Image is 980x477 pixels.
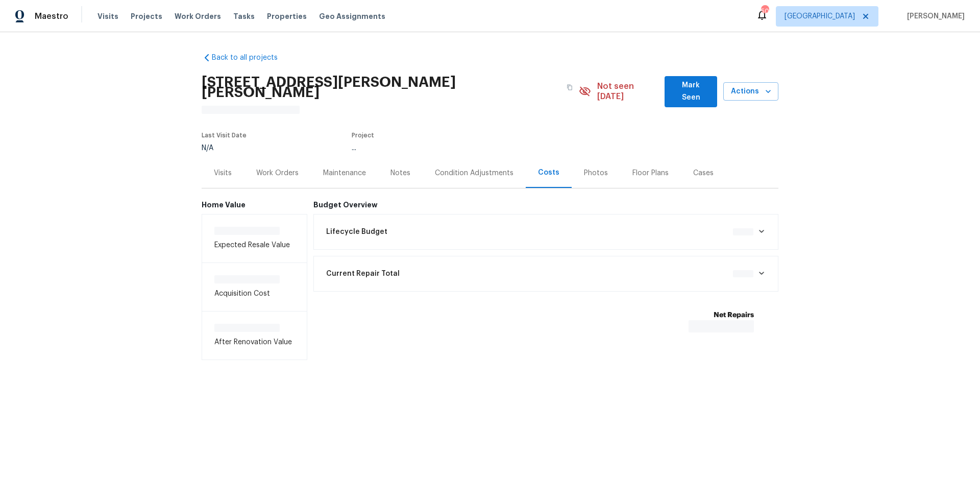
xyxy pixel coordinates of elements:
[233,13,255,20] span: Tasks
[97,11,118,21] span: Visits
[256,168,299,178] div: Work Orders
[352,132,374,138] span: Project
[175,11,221,21] span: Work Orders
[202,311,307,360] div: After Renovation Value
[435,168,513,178] div: Condition Adjustments
[202,53,300,63] a: Back to all projects
[689,310,754,320] b: Net Repairs
[326,269,400,279] span: Current Repair Total
[319,11,385,21] span: Geo Assignments
[313,201,779,209] h6: Budget Overview
[903,11,965,21] span: [PERSON_NAME]
[785,11,855,21] span: [GEOGRAPHIC_DATA]
[202,201,307,209] h6: Home Value
[761,6,768,16] div: 50
[560,78,579,97] button: Copy Address
[390,168,410,178] div: Notes
[326,227,387,237] span: Lifecycle Budget
[665,76,717,107] button: Mark Seen
[202,263,307,311] div: Acquisition Cost
[202,145,247,152] div: N/A
[202,77,560,98] h2: [STREET_ADDRESS][PERSON_NAME][PERSON_NAME]
[214,168,232,178] div: Visits
[267,11,307,21] span: Properties
[202,132,247,138] span: Last Visit Date
[632,168,669,178] div: Floor Plans
[723,82,778,101] button: Actions
[352,145,548,152] div: ...
[202,214,307,263] div: Expected Resale Value
[731,85,770,98] span: Actions
[673,79,709,104] span: Mark Seen
[584,168,608,178] div: Photos
[693,168,714,178] div: Cases
[323,168,366,178] div: Maintenance
[131,11,162,21] span: Projects
[597,81,659,102] span: Not seen [DATE]
[538,168,559,178] div: Costs
[35,11,68,21] span: Maestro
